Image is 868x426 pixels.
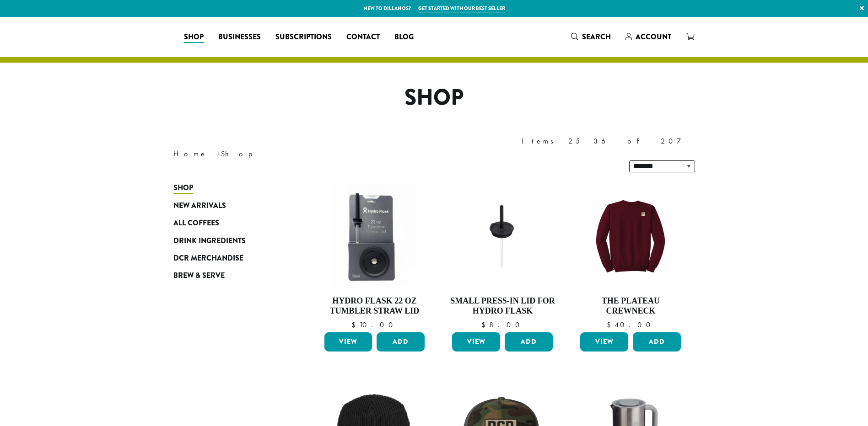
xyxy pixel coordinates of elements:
span: Account [636,32,671,42]
span: $ [351,320,359,330]
span: Businesses [218,32,261,43]
a: Get started with our best seller [418,5,505,12]
button: Add [377,332,425,351]
bdi: 10.00 [351,320,397,330]
span: All Coffees [173,218,219,229]
a: The Plateau Crewneck $40.00 [578,184,683,329]
bdi: 8.00 [481,320,524,330]
a: Shop [173,179,283,197]
h4: Hydro Flask 22 oz Tumbler Straw Lid [322,296,427,316]
a: Shop [177,30,211,44]
img: Hydro-Flask-Press-In-Tumbler-Straw-Lid-Small.jpg [450,197,555,276]
span: Shop [173,182,193,194]
a: View [452,332,500,351]
a: View [580,332,628,351]
a: Small Press-in Lid for Hydro Flask $8.00 [450,184,555,329]
span: Shop [184,32,204,43]
a: New Arrivals [173,197,283,214]
span: Drink Ingredients [173,235,246,247]
h1: Shop [167,85,702,111]
a: View [324,332,372,351]
a: Drink Ingredients [173,232,283,249]
span: Blog [394,32,414,43]
button: Add [633,332,681,351]
a: Brew & Serve [173,267,283,284]
img: 22oz-Tumbler-Straw-Lid-Hydro-Flask-300x300.jpg [322,184,427,289]
span: DCR Merchandise [173,253,243,264]
span: Brew & Serve [173,270,225,282]
nav: Breadcrumb [173,149,421,160]
a: Search [564,29,618,44]
h4: The Plateau Crewneck [578,296,683,316]
div: Items 25-36 of 207 [522,136,695,147]
img: Crewneck_Maroon-e1700259237688.png [578,184,683,289]
span: $ [481,320,489,330]
h4: Small Press-in Lid for Hydro Flask [450,296,555,316]
a: DCR Merchandise [173,250,283,267]
span: $ [607,320,615,330]
a: Home [173,149,207,159]
span: Search [582,32,611,42]
span: › [217,145,220,160]
span: Contact [346,32,380,43]
a: All Coffees [173,214,283,232]
a: Hydro Flask 22 oz Tumbler Straw Lid $10.00 [322,184,427,329]
bdi: 40.00 [607,320,655,330]
span: New Arrivals [173,200,226,212]
button: Add [505,332,553,351]
span: Subscriptions [275,32,332,43]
